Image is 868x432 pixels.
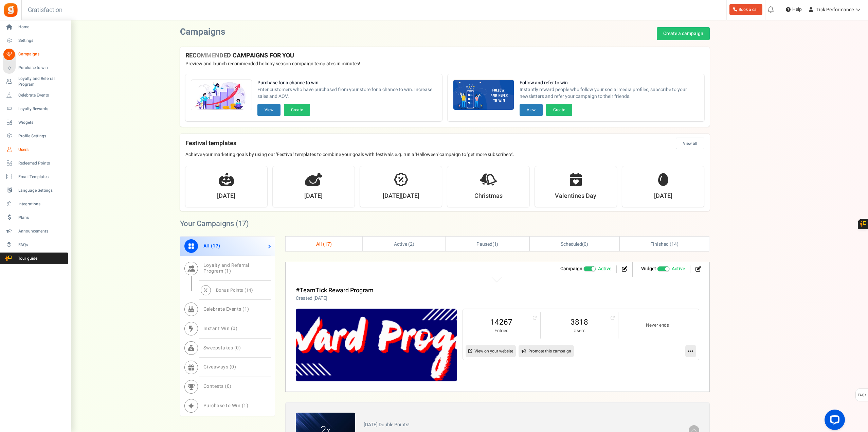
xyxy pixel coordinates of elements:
strong: [DATE] [654,192,672,201]
a: Users [3,144,68,155]
span: 0 [584,241,586,248]
span: Finished ( ) [650,241,678,248]
span: Enter customers who have purchased from your store for a chance to win. Increase sales and AOV. [257,86,437,100]
span: Celebrate Events [18,92,66,98]
a: 14267 [470,317,534,328]
span: Scheduled [561,241,582,248]
span: Contests ( ) [203,383,232,390]
a: Integrations [3,198,68,210]
a: Loyalty and Referral Program [3,76,68,87]
button: View [520,104,543,116]
a: Email Templates [3,171,68,183]
span: Tick Performance [816,6,854,13]
span: Instantly reward people who follow your social media profiles, subscribe to your newsletters and ... [520,86,699,100]
span: Users [18,147,66,153]
a: View on your website [466,345,516,357]
span: Settings [18,38,66,44]
span: 1 [494,241,497,248]
h4: Festival templates [185,138,704,149]
span: ( ) [561,241,588,248]
span: Plans [18,215,66,221]
span: ( ) [476,241,499,248]
img: Gratisfaction [3,2,18,18]
span: Redeemed Points [18,160,66,166]
span: Purchase to Win ( ) [203,402,249,409]
button: View all [676,138,704,149]
strong: Campaign [560,265,582,272]
a: Help [783,4,804,15]
button: Create [284,104,310,116]
span: Integrations [18,201,66,207]
a: Plans [3,212,68,223]
span: FAQs [857,389,867,402]
a: Celebrate Events [3,89,68,101]
span: Loyalty and Referral Program [18,76,68,87]
span: Giveaways ( ) [203,363,236,370]
span: Email Templates [18,174,66,180]
a: Widgets [3,117,68,128]
strong: [DATE][DATE] [383,192,419,201]
span: 0 [227,383,230,390]
span: All ( ) [203,242,220,249]
span: 1 [226,267,229,275]
strong: [DATE] [217,192,235,201]
li: Widget activated [636,265,690,273]
a: Campaigns [3,49,68,60]
span: Campaigns [18,51,66,57]
strong: Valentines Day [555,192,596,201]
a: Create a campaign [657,27,710,40]
strong: Follow and refer to win [520,80,699,86]
img: Recommended Campaigns [191,80,252,110]
span: 17 [325,241,330,248]
p: Preview and launch recommended holiday season campaign templates in minutes! [185,61,704,67]
span: Active [598,265,611,272]
a: Loyalty Rewards [3,103,68,115]
span: Loyalty and Referral Program ( ) [203,262,249,275]
span: 17 [213,242,218,249]
span: 0 [231,363,234,370]
span: Help [791,6,802,13]
span: Widgets [18,120,66,125]
span: Instant Win ( ) [203,325,238,332]
small: Never ends [625,322,689,329]
span: Active ( ) [394,241,414,248]
span: FAQs [18,242,66,248]
button: View [257,104,281,116]
a: Settings [3,35,68,47]
small: Entries [470,328,534,334]
button: Create [546,104,572,116]
span: Loyalty Rewards [18,106,66,112]
a: #TeamTick Reward Program [296,286,374,295]
strong: Widget [641,265,656,272]
a: Redeemed Points [3,157,68,169]
p: Achieve your marketing goals by using our 'Festival' templates to combine your goals with festiva... [185,151,704,158]
span: Celebrate Events ( ) [203,306,249,313]
span: 0 [233,325,236,332]
a: Profile Settings [3,130,68,142]
img: Recommended Campaigns [453,80,514,110]
a: Home [3,21,68,33]
span: 1 [243,402,247,409]
h4: [DATE] Double Points! [364,422,680,427]
span: Announcements [18,228,66,234]
a: Announcements [3,225,68,237]
strong: Purchase for a chance to win [257,80,437,86]
span: All ( ) [316,241,332,248]
span: 1 [245,306,248,313]
span: Active [672,265,685,272]
h2: Your Campaigns ( ) [180,220,249,227]
span: 17 [238,218,247,229]
span: 2 [410,241,413,248]
a: Language Settings [3,185,68,196]
span: 14 [246,287,251,293]
h2: Campaigns [180,27,225,37]
span: Language Settings [18,188,66,193]
span: Sweepstakes ( ) [203,344,241,351]
span: Paused [476,241,492,248]
span: Bonus Points ( ) [216,287,253,293]
small: Users [547,328,611,334]
span: 14 [671,241,677,248]
span: Profile Settings [18,133,66,139]
a: Book a call [729,4,762,15]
